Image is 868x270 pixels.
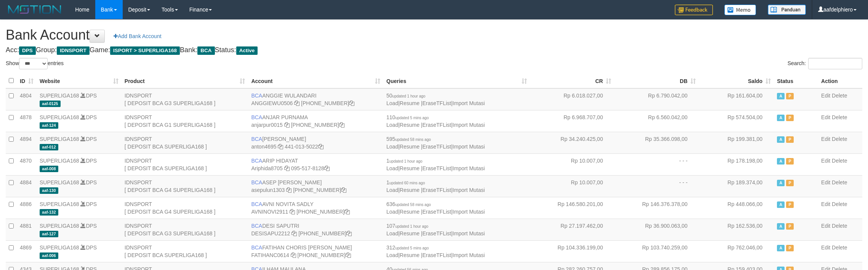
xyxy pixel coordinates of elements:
td: Rp 103.740.259,00 [614,240,699,262]
td: 4869 [17,240,37,262]
span: | | | [386,201,485,215]
a: Import Mutasi [453,187,485,193]
span: updated 58 mins ago [395,203,431,207]
a: Copy 4062281727 to clipboard [346,252,351,258]
a: anton4695 [251,144,276,150]
span: Paused [786,93,794,99]
span: BCA [251,136,262,142]
td: Rp 189.374,00 [699,175,774,197]
a: asepulun1303 [251,187,285,193]
td: Rp 6.018.027,00 [530,88,615,110]
a: Edit [821,114,830,120]
td: IDNSPORT [ DEPOSIT BCA SUPERLIGA168 ] [122,153,248,175]
a: Delete [832,158,847,164]
a: Delete [832,114,847,120]
span: | | | [386,244,485,258]
td: Rp 10.007,00 [530,153,615,175]
span: aaf-012 [40,144,58,150]
span: Active [777,201,785,208]
span: updated 60 mins ago [389,181,425,185]
a: Import Mutasi [453,144,485,150]
a: EraseTFList [423,122,451,128]
img: MOTION_logo.png [6,4,64,15]
td: Rp 6.968.707,00 [530,110,615,132]
a: FATIHANC0614 [251,252,289,258]
td: DPS [37,132,122,153]
a: DESISAPU2212 [251,230,290,236]
span: aaf-0125 [40,101,61,107]
td: FATIHAN CHORIS [PERSON_NAME] [PHONE_NUMBER] [248,240,383,262]
span: | | | [386,179,485,193]
h1: Bank Account [6,27,862,43]
span: 107 [386,223,428,229]
a: EraseTFList [423,252,451,258]
a: Import Mutasi [453,122,485,128]
a: Copy Ariphida8705 to clipboard [284,165,290,171]
a: Resume [400,100,420,106]
span: BCA [251,223,262,229]
a: Copy 4062281620 to clipboard [339,122,344,128]
a: anjarpur0015 [251,122,283,128]
a: Load [386,230,398,236]
span: updated 1 hour ago [392,94,426,98]
td: DPS [37,219,122,240]
a: EraseTFList [423,144,451,150]
td: 4886 [17,197,37,219]
td: Rp 146.376.378,00 [614,197,699,219]
td: Rp 574.504,00 [699,110,774,132]
a: Load [386,122,398,128]
a: Delete [832,244,847,251]
a: Import Mutasi [453,230,485,236]
a: Load [386,165,398,171]
td: IDNSPORT [ DEPOSIT BCA G3 SUPERLIGA168 ] [122,219,248,240]
a: Edit [821,93,830,99]
a: Ariphida8705 [251,165,283,171]
a: Copy DESISAPU2212 to clipboard [291,230,297,236]
th: Queries: activate to sort column ascending [383,73,530,88]
span: Paused [786,201,794,208]
td: IDNSPORT [ DEPOSIT BCA G1 SUPERLIGA168 ] [122,110,248,132]
a: Load [386,209,398,215]
td: Rp 762.046,00 [699,240,774,262]
span: 636 [386,201,431,207]
a: Copy 4062280135 to clipboard [344,209,350,215]
span: 595 [386,136,431,142]
a: Copy anjarpur0015 to clipboard [284,122,290,128]
span: 1 [386,179,425,185]
span: aaf-008 [40,166,58,172]
span: Paused [786,245,794,251]
span: aaf-130 [40,187,58,194]
span: | | | [386,223,485,236]
a: EraseTFList [423,165,451,171]
a: Copy 0955178128 to clipboard [324,165,330,171]
span: Active [236,46,258,55]
td: 4870 [17,153,37,175]
span: Active [777,136,785,143]
span: Active [777,245,785,251]
a: Resume [400,209,420,215]
a: Copy 4410135022 to clipboard [318,144,323,150]
td: DESI SAPUTRI [PHONE_NUMBER] [248,219,383,240]
td: 4881 [17,219,37,240]
td: Rp 34.240.425,00 [530,132,615,153]
img: Feedback.jpg [675,5,713,15]
span: DPS [19,46,36,55]
a: Resume [400,122,420,128]
a: Delete [832,93,847,99]
span: BCA [251,201,262,207]
span: aaf-006 [40,252,58,259]
th: CR: activate to sort column ascending [530,73,615,88]
td: Rp 35.366.098,00 [614,132,699,153]
span: BCA [251,158,262,164]
span: Active [777,115,785,121]
span: IDNSPORT [57,46,90,55]
a: Edit [821,158,830,164]
span: aaf-124 [40,122,58,129]
a: Resume [400,230,420,236]
a: SUPERLIGA168 [40,244,79,251]
input: Search: [808,58,862,69]
span: Paused [786,115,794,121]
img: Button%20Memo.svg [724,5,756,15]
td: 4884 [17,175,37,197]
a: Delete [832,179,847,185]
